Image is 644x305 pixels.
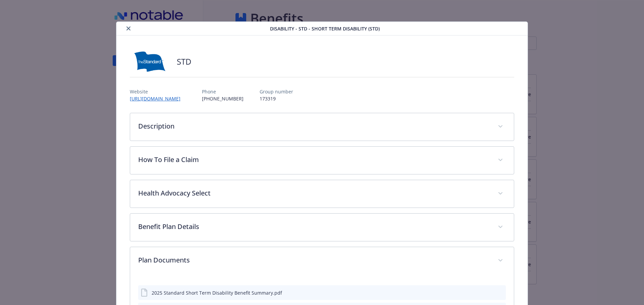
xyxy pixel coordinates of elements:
p: Plan Documents [138,255,490,265]
button: download file [486,289,492,296]
p: [PHONE_NUMBER] [202,95,244,102]
div: Benefit Plan Details [130,214,514,241]
h2: STD [177,56,191,67]
div: Description [130,113,514,141]
p: Benefit Plan Details [138,222,490,232]
img: Standard Insurance Company [130,52,170,72]
p: Health Advocacy Select [138,188,490,198]
button: close [124,24,132,32]
p: 173319 [260,95,293,102]
span: Disability - STD - Short Term Disability (STD) [270,25,380,32]
p: How To File a Claim [138,155,490,165]
div: How To File a Claim [130,147,514,174]
p: Group number [260,88,293,95]
div: 2025 Standard Short Term Disability Benefit Summary.pdf [152,289,282,296]
a: [URL][DOMAIN_NAME] [130,95,186,102]
p: Description [138,121,490,131]
p: Website [130,88,186,95]
p: Phone [202,88,244,95]
div: Plan Documents [130,247,514,275]
button: preview file [497,289,503,296]
div: Health Advocacy Select [130,180,514,208]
